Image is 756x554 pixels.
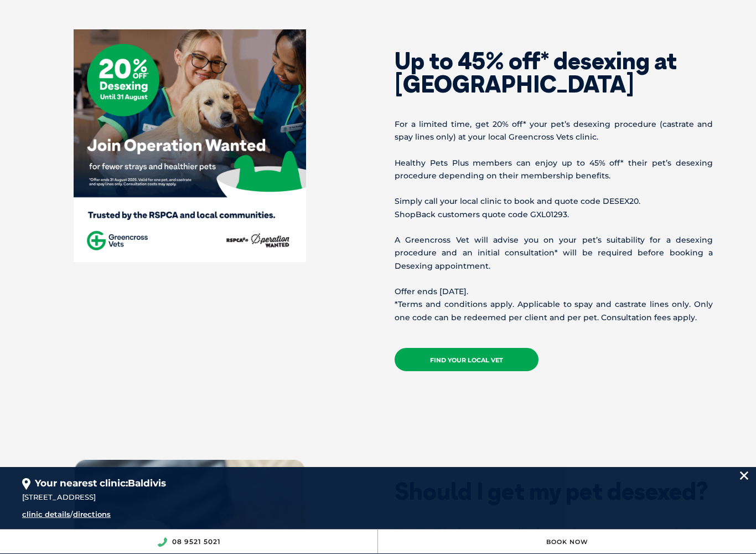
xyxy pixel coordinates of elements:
img: location_pin.svg [22,478,30,490]
a: Book Now [546,538,588,546]
p: For a limited time, get 20% off* your pet’s desexing procedure (castrate and spay lines only) at ... [395,118,713,143]
p: Offer ends [DATE]. *Terms and conditions apply. Applicable to spay and castrate lines only. Only ... [395,285,713,324]
img: location_phone.svg [157,537,167,547]
span: Baldivis [128,478,166,489]
a: clinic details [22,510,70,519]
div: / [22,509,449,521]
p: Healthy Pets Plus members can enjoy up to 45% off* their pet’s desexing procedure depending on th... [395,157,713,182]
a: 08 9521 5021 [172,537,221,546]
a: Find your local vet [395,348,538,371]
img: location_close.svg [740,471,748,480]
h2: Up to 45% off* desexing at [GEOGRAPHIC_DATA] [395,49,713,96]
p: Simply call your local clinic to book and quote code DESEX20. ShopBack customers quote code GXL01... [395,195,713,220]
div: [STREET_ADDRESS] [22,491,734,504]
a: directions [73,510,111,519]
div: Your nearest clinic: [22,467,734,491]
p: A Greencross Vet will advise you on your pet’s suitability for a desexing procedure and an initia... [395,234,713,273]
